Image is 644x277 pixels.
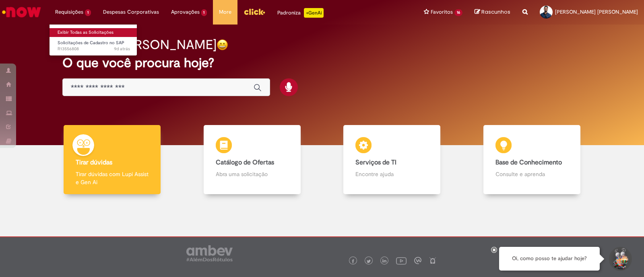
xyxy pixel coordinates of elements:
p: +GenAi [304,8,324,18]
b: Base de Conhecimento [495,158,562,166]
b: Tirar dúvidas [76,158,112,166]
a: Catálogo de Ofertas Abra uma solicitação [182,125,322,195]
span: Rascunhos [481,8,510,16]
span: [PERSON_NAME] [PERSON_NAME] [555,8,638,15]
b: Serviços de TI [355,158,396,166]
a: Tirar dúvidas Tirar dúvidas com Lupi Assist e Gen Ai [42,125,182,195]
span: Favoritos [431,8,453,16]
a: Base de Conhecimento Consulte e aprenda [462,125,602,195]
time: 22/09/2025 17:59:32 [114,46,130,52]
span: Solicitações de Cadastro no SAP [58,40,124,46]
p: Abra uma solicitação [216,170,289,178]
div: Padroniza [277,8,324,18]
span: Requisições [55,8,83,16]
img: ServiceNow [1,4,42,20]
span: 1 [201,9,207,16]
img: logo_footer_twitter.png [367,259,371,263]
img: logo_footer_youtube.png [396,255,407,266]
a: Exibir Todas as Solicitações [50,28,138,37]
p: Consulte e aprenda [495,170,568,178]
img: happy-face.png [217,39,228,51]
span: 1 [85,9,91,16]
b: Catálogo de Ofertas [216,158,274,166]
a: Aberto R13556808 : Solicitações de Cadastro no SAP [50,39,138,53]
p: Encontre ajuda [355,170,428,178]
span: R13556808 [58,46,130,52]
ul: Requisições [49,24,137,56]
img: logo_footer_facebook.png [351,259,355,263]
h2: Bom dia, [PERSON_NAME] [62,38,217,52]
img: click_logo_yellow_360x200.png [244,6,265,18]
span: 9d atrás [114,46,130,52]
button: Iniciar Conversa de Suporte [608,247,632,271]
a: Serviços de TI Encontre ajuda [322,125,462,195]
p: Tirar dúvidas com Lupi Assist e Gen Ai [76,170,149,186]
a: Rascunhos [475,8,510,16]
img: logo_footer_naosei.png [429,257,436,264]
span: Despesas Corporativas [103,8,159,16]
h2: O que você procura hoje? [62,56,582,70]
img: logo_footer_ambev_rotulo_gray.png [186,245,233,261]
span: More [219,8,231,16]
span: Aprovações [171,8,200,16]
div: Oi, como posso te ajudar hoje? [499,247,600,271]
span: 16 [454,9,462,16]
img: logo_footer_workplace.png [414,257,421,264]
img: logo_footer_linkedin.png [382,259,386,264]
